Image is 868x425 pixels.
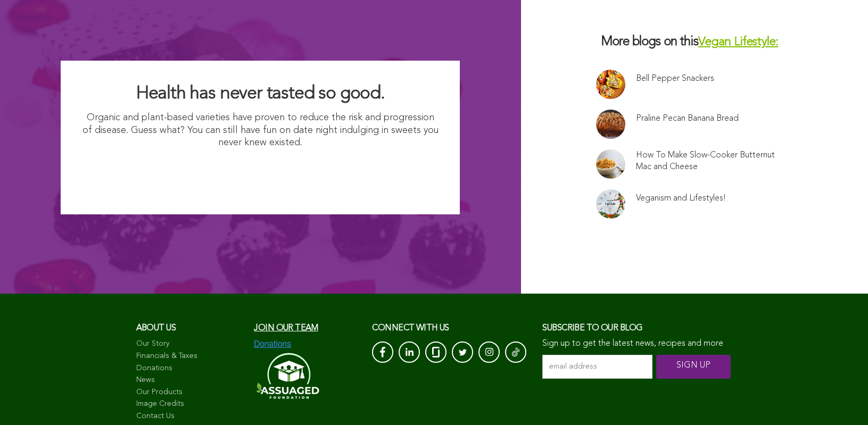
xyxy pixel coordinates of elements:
img: Tik-Tok-Icon [512,347,519,357]
a: Financials & Taxes [136,351,244,362]
img: Assuaged-Foundation-Logo-White [254,349,320,402]
input: email address [542,355,652,379]
img: I Want Organic Shopping For Less [156,155,365,193]
span: CONNECT with us [372,324,449,332]
img: Donations [254,339,291,349]
p: Sign up to get the latest news, recipes and more [542,339,732,349]
a: Bell Pepper Snackers [636,73,714,85]
span: About us [136,324,176,332]
a: Image Credits [136,399,244,410]
h3: More blogs on this [596,34,793,51]
h2: Health has never tasted so good. [82,82,439,105]
input: SIGN UP [656,355,731,379]
iframe: Chat Widget [815,374,868,425]
p: Organic and plant-based varieties have proven to reduce the risk and progression of disease. Gues... [82,112,439,149]
a: Our Products [136,387,244,398]
a: How To Make Slow-Cooker Butternut Mac and Cheese [636,149,784,173]
a: Our Story [136,339,244,349]
a: News [136,375,244,386]
img: glassdoor_White [432,347,440,357]
a: Vegan Lifestyle: [698,36,779,48]
a: Donations [136,363,244,374]
a: Join our team [254,324,318,332]
a: Contact Us [136,411,244,422]
h3: Subscribe to our blog [542,320,732,336]
a: Veganism and Lifestyles! [636,193,726,204]
a: Praline Pecan Banana Bread [636,113,739,124]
